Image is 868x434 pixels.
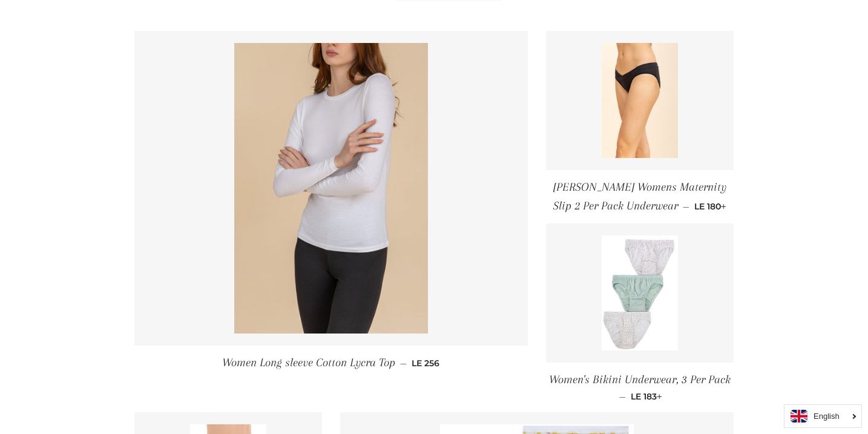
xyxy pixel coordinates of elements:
[222,356,395,369] span: Women Long sleeve Cotton Lycra Top
[631,391,662,402] span: LE 183
[683,201,689,212] span: —
[553,180,726,212] span: [PERSON_NAME] Womens Maternity Slip 2 Per Pack Underwear
[134,346,528,380] a: Women Long sleeve Cotton Lycra Top — LE 256
[619,391,626,402] span: —
[400,358,407,369] span: —
[549,373,731,386] span: Women's Bikini Underwear, 3 Per Pack
[546,363,734,412] a: Women's Bikini Underwear, 3 Per Pack — LE 183
[546,170,734,224] a: [PERSON_NAME] Womens Maternity Slip 2 Per Pack Underwear — LE 180
[791,410,855,422] a: English
[412,358,439,369] span: LE 256
[814,412,840,420] i: English
[694,201,726,212] span: LE 180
